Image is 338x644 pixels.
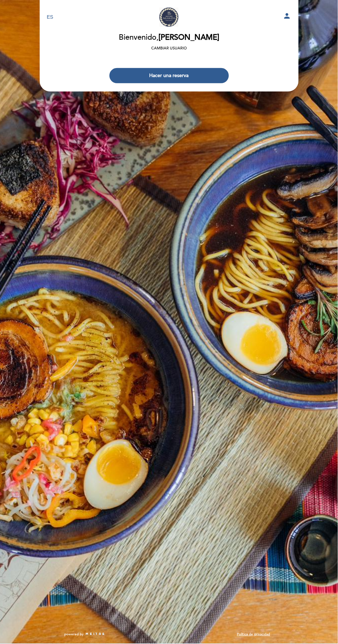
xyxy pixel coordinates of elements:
button: Hacer una reserva [109,68,229,83]
span: powered by [64,632,84,637]
button: person [283,12,291,22]
img: MEITRE [85,633,105,636]
h2: Bienvenido, [119,34,219,42]
span: [PERSON_NAME] [158,33,219,42]
button: Cambiar usuario [149,45,189,51]
a: [PERSON_NAME] [126,8,212,27]
a: powered by [64,632,105,637]
i: person [283,12,291,20]
a: Política de privacidad [237,632,270,637]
